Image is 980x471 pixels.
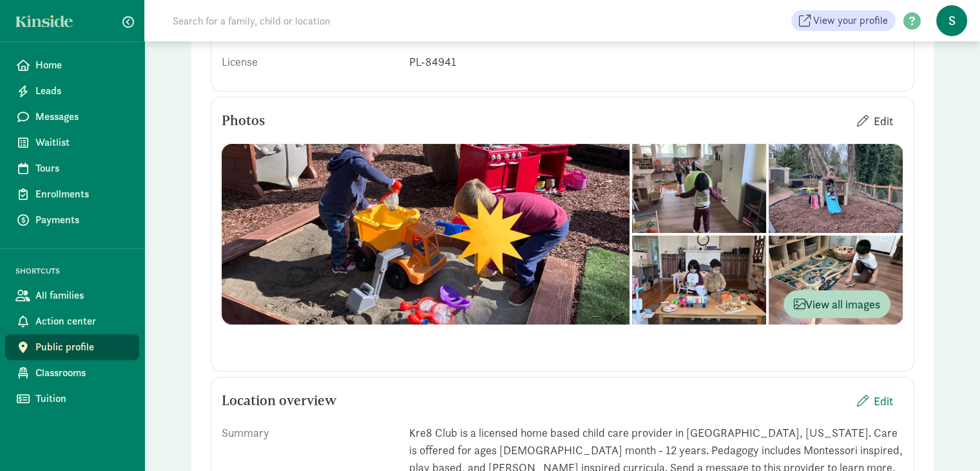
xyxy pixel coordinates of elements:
a: Messages [5,104,139,130]
a: All families [5,283,139,308]
span: Public profile [35,339,129,355]
span: Tuition [35,391,129,406]
iframe: Chat Widget [916,409,980,471]
span: Classrooms [35,365,129,381]
span: View your profile [813,13,888,28]
a: Home [5,52,139,78]
span: Messages [35,109,129,125]
span: Leads [35,83,129,99]
a: Enrollments [5,181,139,207]
a: Tuition [5,386,139,412]
span: Tours [35,161,129,176]
button: View all images [783,290,890,318]
a: View your profile [791,10,896,31]
a: Tours [5,155,139,181]
div: PL-84941 [409,53,903,70]
span: Enrollments [35,186,129,202]
span: S [936,5,967,36]
a: Action center [5,308,139,334]
a: Classrooms [5,360,139,386]
a: Waitlist [5,130,139,155]
span: Edit [874,392,893,410]
a: Leads [5,78,139,104]
span: View all images [794,296,880,313]
button: Edit [847,107,903,135]
h5: Photos [222,113,265,128]
span: Action center [35,314,129,329]
span: Edit [874,112,893,130]
input: Search for a family, child or location [165,8,526,34]
div: License [222,53,399,70]
span: All families [35,288,129,303]
span: Home [35,57,129,73]
a: Public profile [5,334,139,360]
button: Edit [847,387,903,415]
span: Payments [35,212,129,228]
a: Payments [5,207,139,233]
span: Waitlist [35,135,129,150]
h5: Location overview [222,393,337,408]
